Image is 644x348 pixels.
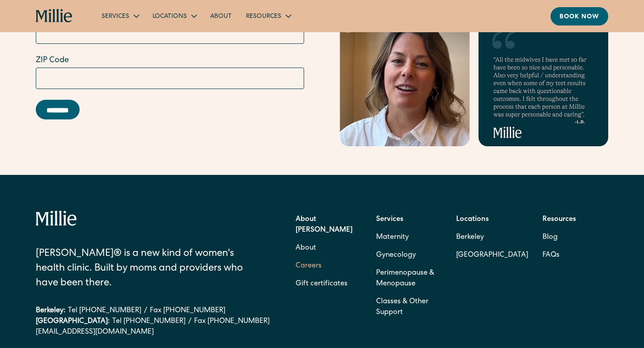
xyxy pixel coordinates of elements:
div: [GEOGRAPHIC_DATA]: [36,316,110,327]
a: Perimenopause & Menopause [376,264,442,293]
div: Berkeley: [36,306,65,316]
a: [EMAIL_ADDRESS][DOMAIN_NAME] [36,327,270,338]
a: Tel [PHONE_NUMBER] [68,306,141,316]
a: Fax [PHONE_NUMBER] [150,306,225,316]
a: [GEOGRAPHIC_DATA] [456,246,528,264]
div: Resources [239,8,297,23]
div: / [144,306,147,316]
div: Services [94,8,145,23]
div: Services [102,12,129,21]
a: Tel [PHONE_NUMBER] [112,316,186,327]
a: Fax [PHONE_NUMBER] [194,316,270,327]
strong: Locations [456,216,489,223]
a: Careers [296,257,322,275]
div: / [188,316,191,327]
strong: About [PERSON_NAME] [296,216,352,234]
a: home [36,9,73,23]
label: ZIP Code [36,55,304,67]
a: Gynecology [376,246,416,264]
strong: Services [376,216,403,223]
div: [PERSON_NAME]® is a new kind of women's health clinic. Built by moms and providers who have been ... [36,247,246,291]
a: About [296,239,316,257]
a: Gift certificates [296,275,347,293]
a: FAQs [542,246,559,264]
a: Book now [551,7,608,25]
div: Book now [559,13,599,22]
div: Locations [153,12,187,21]
a: Berkeley [456,229,528,246]
div: Resources [246,12,281,21]
a: Maternity [376,229,409,246]
strong: Resources [542,216,576,223]
div: Locations [145,8,203,23]
a: Blog [542,229,558,246]
a: Classes & Other Support [376,293,442,322]
a: About [203,8,239,23]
